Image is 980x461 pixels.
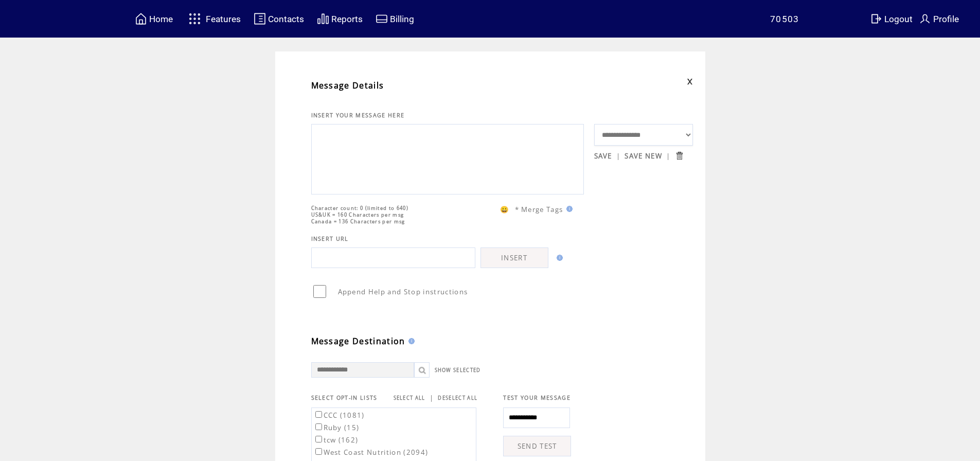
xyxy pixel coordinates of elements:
[338,287,468,296] span: Append Help and Stop instructions
[311,394,378,401] span: SELECT OPT-IN LISTS
[313,423,360,432] label: Ruby (15)
[435,367,481,374] a: SHOW SELECTED
[594,151,612,161] a: SAVE
[313,435,359,445] label: tcw (162)
[315,411,322,418] input: CCC (1081)
[133,11,174,27] a: Home
[503,436,571,456] a: SEND TEST
[625,151,662,161] a: SAVE NEW
[313,411,365,420] label: CCC (1081)
[311,112,405,119] span: INSERT YOUR MESSAGE HERE
[515,205,563,214] span: * Merge Tags
[184,9,242,29] a: Features
[311,80,384,91] span: Message Details
[666,151,670,161] span: |
[206,14,241,24] span: Features
[149,14,173,24] span: Home
[933,14,959,24] span: Profile
[311,211,404,218] span: US&UK = 160 Characters per msg
[376,12,388,25] img: creidtcard.svg
[870,12,882,25] img: exit.svg
[315,436,322,442] input: tcw (162)
[317,12,329,25] img: chart.svg
[405,338,415,344] img: help.gif
[390,14,414,24] span: Billing
[438,395,477,401] a: DESELECT ALL
[311,235,349,242] span: INSERT URL
[311,335,405,347] span: Message Destination
[374,11,416,27] a: Billing
[315,448,322,455] input: West Coast Nutrition (2094)
[315,423,322,430] input: Ruby (15)
[315,11,364,27] a: Reports
[430,393,434,402] span: |
[884,14,913,24] span: Logout
[311,205,409,211] span: Character count: 0 (limited to 640)
[917,11,960,27] a: Profile
[770,14,799,24] span: 70503
[313,448,429,457] label: West Coast Nutrition (2094)
[503,394,571,401] span: TEST YOUR MESSAGE
[252,11,306,27] a: Contacts
[616,151,620,161] span: |
[254,12,266,25] img: contacts.svg
[311,218,405,225] span: Canada = 136 Characters per msg
[674,151,684,161] input: Submit
[480,247,548,268] a: INSERT
[500,205,509,214] span: 😀
[919,12,931,25] img: profile.svg
[268,14,304,24] span: Contacts
[186,10,204,27] img: features.svg
[135,12,147,25] img: home.svg
[868,11,917,27] a: Logout
[394,395,425,401] a: SELECT ALL
[331,14,363,24] span: Reports
[563,206,573,212] img: help.gif
[554,255,563,261] img: help.gif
